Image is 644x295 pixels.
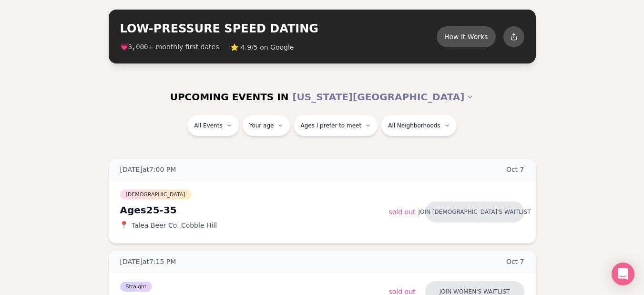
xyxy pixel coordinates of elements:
button: All Events [187,115,238,136]
h2: LOW-PRESSURE SPEED DATING [120,21,437,36]
button: [US_STATE][GEOGRAPHIC_DATA] [292,86,474,107]
div: Open Intercom Messenger [612,263,634,285]
span: Oct 7 [506,165,524,174]
button: Join [DEMOGRAPHIC_DATA]'s waitlist [425,201,524,222]
div: Ages 25-35 [120,203,389,217]
span: Ages I prefer to meet [300,122,361,129]
button: Your age [243,115,290,136]
span: 📍 [120,221,128,229]
span: All Events [194,122,222,129]
span: Straight [120,282,153,292]
span: [DATE] at 7:15 PM [120,257,176,266]
span: UPCOMING EVENTS IN [170,90,289,104]
span: All Neighborhoods [388,122,440,129]
span: 💗 + monthly first dates [120,42,219,52]
span: [DATE] at 7:00 PM [120,165,176,174]
button: Ages I prefer to meet [294,115,378,136]
button: All Neighborhoods [381,115,456,136]
span: [DEMOGRAPHIC_DATA] [120,190,191,200]
span: ⭐ 4.9/5 on Google [230,42,294,52]
span: Talea Beer Co. , Cobble Hill [132,221,217,230]
span: Sold Out [389,208,416,216]
span: 3,000 [128,43,148,51]
span: Your age [249,122,274,129]
button: How it Works [437,26,496,47]
span: Oct 7 [506,257,524,266]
